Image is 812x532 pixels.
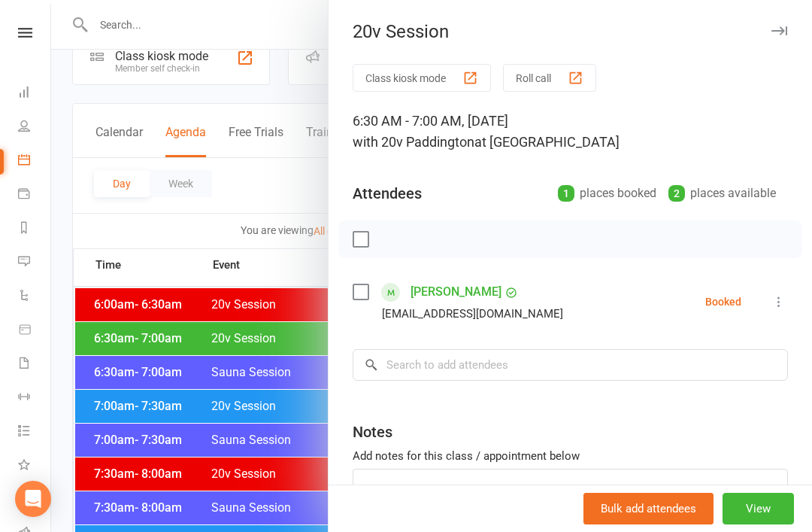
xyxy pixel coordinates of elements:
a: [PERSON_NAME] [411,280,501,304]
div: 1 [558,185,574,202]
div: [EMAIL_ADDRESS][DOMAIN_NAME] [382,304,563,324]
div: places available [668,183,776,204]
a: Payments [18,178,52,212]
button: Bulk add attendees [583,493,714,524]
a: Reports [18,212,52,246]
div: Booked [705,296,741,307]
a: What's New [18,449,52,483]
span: with 20v Paddington [353,134,474,150]
button: Class kiosk mode [353,64,491,92]
a: People [18,111,52,144]
input: Search to add attendees [353,349,788,381]
div: places booked [558,183,656,204]
div: 6:30 AM - 7:00 AM, [DATE] [353,111,788,153]
button: View [723,493,794,524]
div: Attendees [353,183,422,204]
div: Notes [353,421,392,442]
a: Dashboard [18,77,52,111]
div: Open Intercom Messenger [15,481,51,517]
a: Calendar [18,144,52,178]
a: Product Sales [18,314,52,348]
span: at [GEOGRAPHIC_DATA] [474,134,620,150]
div: 20v Session [329,21,812,42]
div: 2 [668,185,685,202]
button: Roll call [503,64,596,92]
div: Add notes for this class / appointment below [353,447,788,465]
